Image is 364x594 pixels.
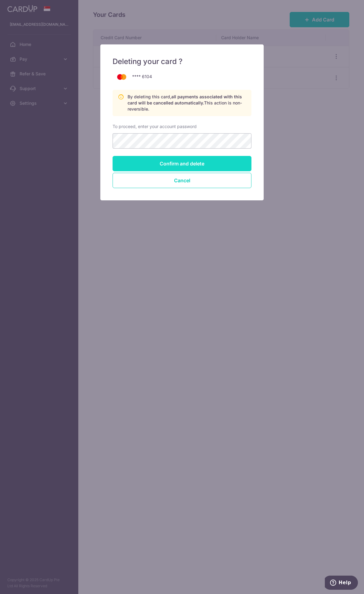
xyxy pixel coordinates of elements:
button: Close [113,173,251,188]
label: To proceed, enter your account password [113,123,197,130]
span: all payments associated with this card will be cancelled automatically. [128,94,242,105]
img: mastercard-99a46211e592af111814a8fdce22cade2a9c75f737199bf20afa9c511bb7cb3e.png [113,71,131,82]
h5: Deleting your card ? [113,57,251,66]
p: By deleting this card, This action is non-reversible. [128,94,246,112]
span: Help [14,4,26,10]
input: Confirm and delete [113,156,251,171]
iframe: Opens a widget where you can find more information [325,576,358,591]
